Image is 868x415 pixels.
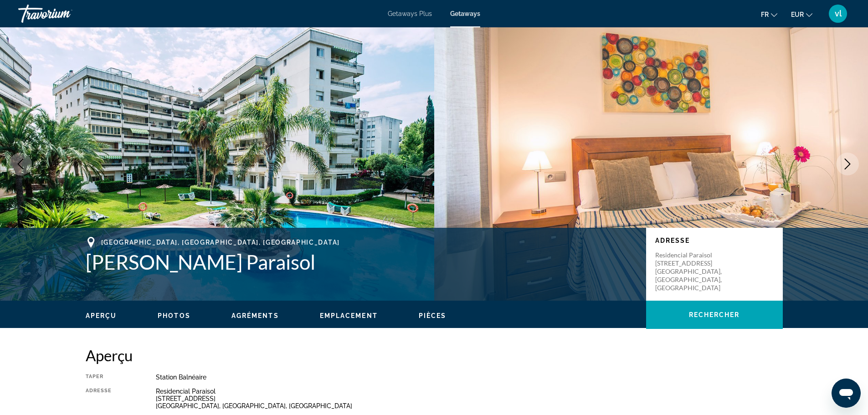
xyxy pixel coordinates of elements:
a: Getaways [450,10,480,17]
iframe: Bouton de lancement de la fenêtre de messagerie [832,379,861,408]
p: Residencial Paraisol [STREET_ADDRESS] [GEOGRAPHIC_DATA], [GEOGRAPHIC_DATA], [GEOGRAPHIC_DATA] [655,251,728,292]
button: Agréments [231,312,279,320]
span: EUR [791,11,804,18]
span: Aperçu [86,312,117,319]
button: Change language [761,8,777,21]
div: Adresse [86,388,133,410]
span: [GEOGRAPHIC_DATA], [GEOGRAPHIC_DATA], [GEOGRAPHIC_DATA] [101,239,340,246]
span: Photos [158,312,190,319]
button: Next image [836,153,859,175]
button: Change currency [791,8,812,21]
span: fr [761,11,769,18]
a: Travorium [18,2,109,26]
h1: [PERSON_NAME] Paraisol [86,250,637,274]
button: Rechercher [646,301,783,329]
button: Previous image [9,153,32,175]
h2: Aperçu [86,346,783,364]
button: User Menu [826,4,850,23]
span: Pièces [419,312,447,319]
div: Station balnéaire [156,374,783,381]
div: Taper [86,374,133,381]
button: Emplacement [320,312,378,320]
button: Photos [158,312,190,320]
button: Pièces [419,312,447,320]
p: Adresse [655,237,774,244]
a: Getaways Plus [388,10,432,17]
span: vl [835,9,842,18]
button: Aperçu [86,312,117,320]
span: Rechercher [689,311,740,318]
div: Residencial Paraisol [STREET_ADDRESS] [GEOGRAPHIC_DATA], [GEOGRAPHIC_DATA], [GEOGRAPHIC_DATA] [156,388,783,410]
span: Agréments [231,312,279,319]
span: Emplacement [320,312,378,319]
